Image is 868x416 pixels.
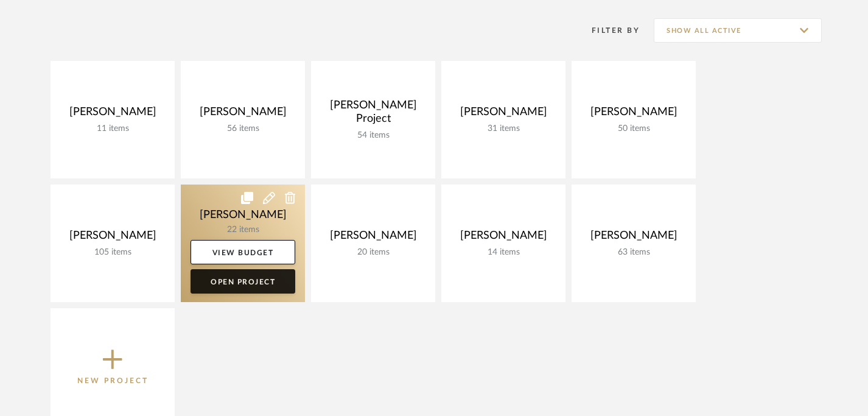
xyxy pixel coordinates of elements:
[191,269,295,294] a: Open Project
[191,240,295,264] a: View Budget
[581,124,686,134] div: 50 items
[451,229,556,247] div: [PERSON_NAME]
[60,229,165,247] div: [PERSON_NAME]
[60,124,165,134] div: 11 items
[191,105,295,124] div: [PERSON_NAME]
[321,130,425,141] div: 54 items
[77,375,149,387] p: New Project
[191,124,295,134] div: 56 items
[321,247,425,258] div: 20 items
[60,105,165,124] div: [PERSON_NAME]
[576,24,640,37] div: Filter By
[581,247,686,258] div: 63 items
[321,99,425,130] div: [PERSON_NAME] Project
[321,229,425,247] div: [PERSON_NAME]
[581,105,686,124] div: [PERSON_NAME]
[60,247,165,258] div: 105 items
[581,229,686,247] div: [PERSON_NAME]
[451,247,556,258] div: 14 items
[451,105,556,124] div: [PERSON_NAME]
[451,124,556,134] div: 31 items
